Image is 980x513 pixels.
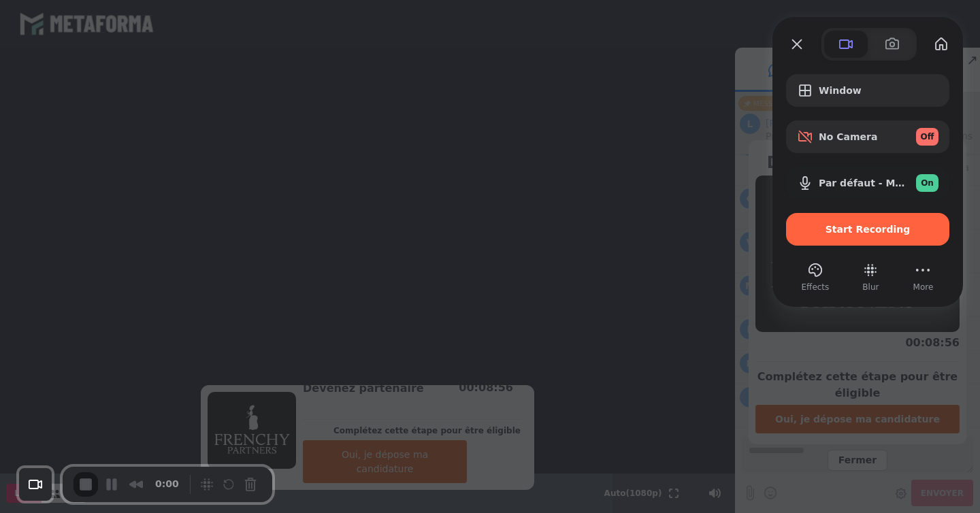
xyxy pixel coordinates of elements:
button: Live [6,484,42,503]
p: Complétez cette étape pour être éligible [755,369,960,401]
h2: Devenez partenaire [755,150,960,175]
span: Auto ( 1080 p) [604,489,662,498]
p: Complétez cette étape pour être éligible [333,425,521,437]
h2: Devenez partenaire [303,380,521,397]
button: Auto(1080p) [602,474,665,513]
button: Oui, je dépose ma candidature [755,405,960,433]
span: 101 [63,490,79,499]
span: 00:08:56 [459,381,513,394]
img: 1758176636418-X90kMVC3nBIL3z60WzofmoLaWTDHBoMX.png [208,392,296,469]
span: Fermer [828,450,887,471]
button: Oui, je dépose ma candidature [303,440,467,483]
img: 1758176636418-X90kMVC3nBIL3z60WzofmoLaWTDHBoMX.png [755,176,960,332]
span: 00:08:56 [905,336,960,349]
span: ↗ [964,48,980,72]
